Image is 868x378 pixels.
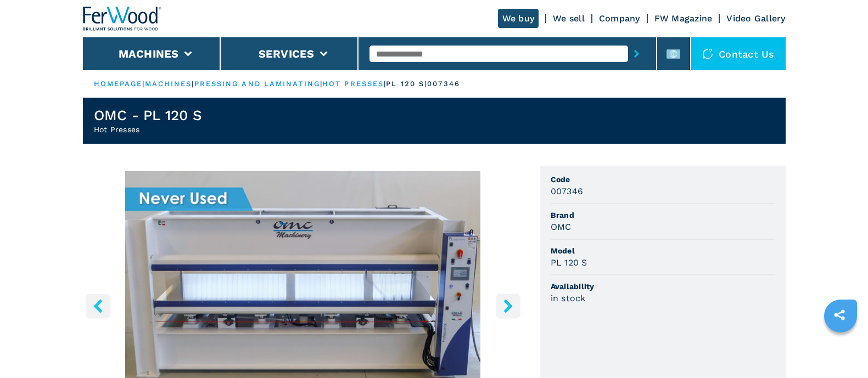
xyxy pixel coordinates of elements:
[119,47,179,60] button: Machines
[86,294,110,318] button: left-button
[320,80,322,88] span: |
[322,80,384,88] a: hot presses
[628,41,645,66] button: submit-button
[83,7,162,31] img: Ferwood
[498,9,539,28] a: We buy
[94,106,203,124] h1: OMC - PL 120 S
[551,256,587,269] h3: PL 120 S
[551,281,775,292] span: Availability
[259,47,315,60] button: Services
[194,80,320,88] a: pressing and laminating
[702,48,713,59] img: Contact us
[826,301,853,329] a: sharethis
[654,13,713,24] a: FW Magazine
[145,80,192,88] a: machines
[94,124,203,135] h2: Hot Presses
[384,80,386,88] span: |
[551,185,584,198] h3: 007346
[551,210,775,221] span: Brand
[551,221,572,233] h3: OMC
[386,79,427,89] p: pl 120 s |
[427,79,460,89] p: 007346
[551,245,775,256] span: Model
[496,294,520,318] button: right-button
[599,13,640,24] a: Company
[726,13,785,24] a: Video Gallery
[551,174,775,185] span: Code
[691,37,786,70] div: Contact us
[551,292,586,304] h3: in stock
[192,80,194,88] span: |
[553,13,585,24] a: We sell
[94,80,143,88] a: HOMEPAGE
[142,80,144,88] span: |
